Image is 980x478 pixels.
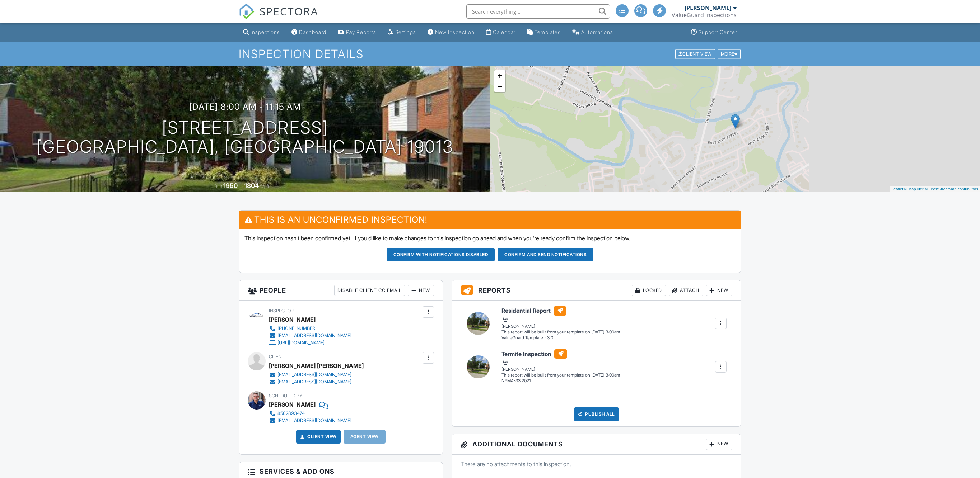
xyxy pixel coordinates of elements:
div: [URL][DOMAIN_NAME] [277,340,325,346]
h3: Reports [452,280,741,301]
span: Client [269,354,284,359]
div: More [718,49,741,59]
a: Automations (Advanced) [569,26,616,39]
div: New [706,285,732,296]
div: Locked [632,285,666,296]
p: There are no attachments to this inspection. [461,460,732,468]
div: 1304 [244,182,259,189]
div: ValueGuard Template - 3.0 [501,335,620,341]
div: Publish All [574,407,619,421]
div: Support Center [699,29,737,35]
h1: Inspection Details [239,48,741,60]
input: Search everything... [466,4,610,19]
a: [EMAIL_ADDRESS][DOMAIN_NAME] [269,332,351,339]
div: This report will be built from your template on [DATE] 3:00am [501,372,620,378]
div: New [408,285,434,296]
div: Inspections [251,29,280,35]
a: Zoom out [494,81,505,92]
h3: People [239,280,443,301]
a: Client View [299,433,337,440]
div: [PERSON_NAME] [501,359,620,372]
div: [PERSON_NAME] [PERSON_NAME] [269,360,364,371]
a: [PHONE_NUMBER] [269,325,351,332]
a: 8562893474 [269,410,351,417]
a: © MapTiler [904,187,924,191]
div: 8562893474 [277,411,305,416]
a: Calendar [483,26,518,39]
h3: This is an Unconfirmed Inspection! [239,211,741,228]
span: Inspector [269,308,294,313]
button: Confirm with notifications disabled [387,248,495,261]
div: Automations [581,29,613,35]
a: [EMAIL_ADDRESS][DOMAIN_NAME] [269,378,358,385]
div: This report will be built from your template on [DATE] 3:00am [501,329,620,335]
div: [PERSON_NAME] [685,4,731,11]
div: New [706,439,732,450]
div: [EMAIL_ADDRESS][DOMAIN_NAME] [277,418,351,423]
div: [EMAIL_ADDRESS][DOMAIN_NAME] [277,379,351,385]
div: NPMA-33 2021 [501,378,620,384]
div: Pay Reports [346,29,376,35]
div: [EMAIL_ADDRESS][DOMAIN_NAME] [277,372,351,378]
div: Attach [669,285,703,296]
a: Zoom in [494,70,505,81]
a: © OpenStreetMap contributors [925,187,978,191]
h6: Termite Inspection [501,349,620,359]
h6: Residential Report [501,306,620,316]
a: SPECTORA [239,10,318,25]
button: Confirm and send notifications [498,248,593,261]
div: Templates [535,29,561,35]
span: Built [214,184,222,189]
a: Templates [524,26,564,39]
div: ValueGuard Inspections [672,11,737,19]
a: Client View [675,51,717,56]
span: sq. ft. [260,184,270,189]
div: [PERSON_NAME] [269,399,316,410]
h3: [DATE] 8:00 am - 11:15 am [189,102,301,112]
a: Leaflet [891,187,903,191]
div: Disable Client CC Email [334,285,405,296]
a: Settings [385,26,419,39]
a: Pay Reports [335,26,379,39]
div: 1950 [223,182,238,189]
a: New Inspection [425,26,477,39]
div: Settings [395,29,416,35]
div: [PERSON_NAME] [501,316,620,329]
a: [EMAIL_ADDRESS][DOMAIN_NAME] [269,417,351,424]
div: [EMAIL_ADDRESS][DOMAIN_NAME] [277,333,351,339]
img: The Best Home Inspection Software - Spectora [239,4,255,19]
div: Calendar [493,29,515,35]
h3: Additional Documents [452,434,741,455]
a: Dashboard [289,26,329,39]
a: [URL][DOMAIN_NAME] [269,339,351,346]
h1: [STREET_ADDRESS] [GEOGRAPHIC_DATA], [GEOGRAPHIC_DATA] 19013 [37,118,453,156]
p: This inspection hasn't been confirmed yet. If you'd like to make changes to this inspection go ah... [244,234,736,242]
a: Support Center [688,26,740,39]
span: SPECTORA [260,4,318,19]
a: Inspections [240,26,283,39]
div: [PERSON_NAME] [269,314,316,325]
span: Scheduled By [269,393,302,398]
div: Dashboard [299,29,326,35]
div: [PHONE_NUMBER] [277,326,317,331]
div: Client View [675,49,715,59]
a: [EMAIL_ADDRESS][DOMAIN_NAME] [269,371,358,378]
div: New Inspection [435,29,475,35]
div: | [890,186,980,192]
